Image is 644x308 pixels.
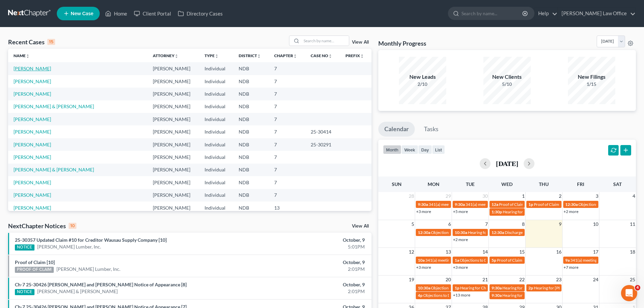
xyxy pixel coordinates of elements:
[432,145,445,154] button: list
[466,181,475,187] span: Tue
[492,202,498,207] span: 12a
[460,285,511,290] span: Hearing for Cheyenne Czech
[14,205,51,211] a: [PERSON_NAME]
[233,189,269,202] td: NDB
[418,230,430,235] span: 12:30a
[399,81,446,88] div: 2/10
[378,122,415,137] a: Calendar
[15,267,54,273] div: PROOF OF CLAIM
[239,53,261,58] a: Districtunfold_more
[15,289,34,295] div: NOTICE
[555,248,562,256] span: 16
[233,100,269,113] td: NDB
[269,125,305,138] td: 7
[14,192,51,198] a: [PERSON_NAME]
[311,53,332,58] a: Case Nounfold_more
[269,113,305,125] td: 7
[233,176,269,189] td: NDB
[577,181,584,187] span: Fri
[505,230,577,235] span: Discharge Granted for [PERSON_NAME]
[453,237,468,242] a: +2 more
[253,237,365,243] div: October, 9
[466,202,567,207] span: 341(a) meeting for [PERSON_NAME] & [PERSON_NAME]
[305,138,340,151] td: 25-30291
[269,164,305,176] td: 7
[253,281,365,288] div: October, 9
[592,248,599,256] span: 17
[592,276,599,284] span: 24
[130,7,174,20] a: Client Portal
[418,202,428,207] span: 9:30a
[445,192,452,200] span: 29
[147,138,199,151] td: [PERSON_NAME]
[199,125,233,138] td: Individual
[102,7,130,20] a: Home
[233,202,269,214] td: NDB
[378,39,426,47] h3: Monthly Progress
[448,220,452,228] span: 6
[392,181,402,187] span: Sun
[492,293,502,298] span: 9:30a
[629,248,636,256] span: 18
[302,36,349,46] input: Search by name...
[199,75,233,88] td: Individual
[253,243,365,250] div: 5:01PM
[15,237,167,243] a: 25-30357 Updated Claim #10 for Creditor Wausau Supply Company [10]
[416,265,431,270] a: +3 more
[519,276,525,284] span: 22
[455,230,467,235] span: 10:30a
[629,220,636,228] span: 11
[431,230,538,235] span: Objections to Discharge Due (PFMC-7) for [PERSON_NAME]
[14,103,94,109] a: [PERSON_NAME] & [PERSON_NAME]
[147,100,199,113] td: [PERSON_NAME]
[558,7,636,20] a: [PERSON_NAME] Law Office
[411,220,415,228] span: 5
[233,164,269,176] td: NDB
[199,202,233,214] td: Individual
[492,209,502,214] span: 1:30p
[418,293,423,298] span: 4p
[293,54,297,58] i: unfold_more
[428,181,439,187] span: Mon
[408,192,415,200] span: 28
[199,164,233,176] td: Individual
[205,53,219,58] a: Typeunfold_more
[528,285,533,290] span: 2p
[484,220,488,228] span: 7
[564,209,578,214] a: +2 more
[269,138,305,151] td: 7
[56,266,120,273] a: [PERSON_NAME] Lumber, Inc.
[564,265,578,270] a: +7 more
[8,222,76,230] div: NextChapter Notices
[328,54,332,58] i: unfold_more
[147,88,199,100] td: [PERSON_NAME]
[147,189,199,202] td: [PERSON_NAME]
[445,248,452,256] span: 13
[15,244,34,251] div: NOTICE
[455,285,459,290] span: 1p
[401,145,418,154] button: week
[352,224,369,229] a: View All
[492,285,502,290] span: 9:30a
[383,145,401,154] button: month
[592,220,599,228] span: 10
[199,151,233,163] td: Individual
[14,129,51,135] a: [PERSON_NAME]
[445,276,452,284] span: 20
[269,62,305,75] td: 7
[568,81,615,88] div: 1/15
[14,116,51,122] a: [PERSON_NAME]
[408,276,415,284] span: 19
[528,202,533,207] span: 1p
[14,154,51,160] a: [PERSON_NAME]
[147,125,199,138] td: [PERSON_NAME]
[269,202,305,214] td: 13
[253,288,365,295] div: 2:01PM
[147,62,199,75] td: [PERSON_NAME]
[629,276,636,284] span: 25
[233,113,269,125] td: NDB
[199,113,233,125] td: Individual
[497,258,603,263] span: Proof of Claim Deadline - Government for [PERSON_NAME]
[14,142,51,147] a: [PERSON_NAME]
[431,285,538,290] span: Objections to Discharge Due (PFMC-7) for [PERSON_NAME]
